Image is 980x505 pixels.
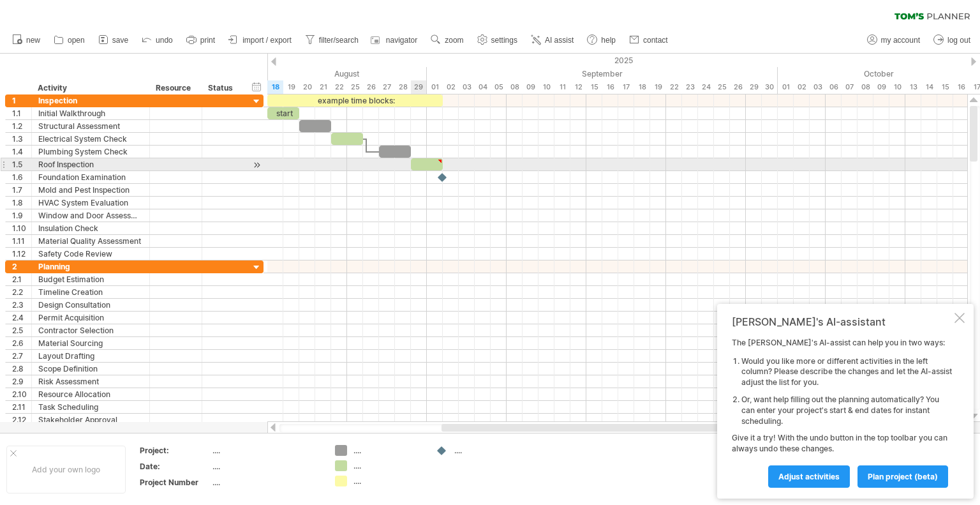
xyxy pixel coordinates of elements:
div: Tuesday, 16 September 2025 [602,80,618,94]
a: filter/search [302,32,362,49]
div: 1.6 [12,171,31,183]
div: 2.12 [12,414,31,426]
div: Wednesday, 15 October 2025 [937,80,953,94]
div: Scope Definition [38,363,143,375]
a: Adjust activities [768,465,850,488]
div: Budget Estimation [38,273,143,285]
div: Wednesday, 1 October 2025 [778,80,794,94]
div: Friday, 12 September 2025 [570,80,586,94]
div: Planning [38,260,143,273]
div: Friday, 19 September 2025 [650,80,666,94]
a: help [584,32,620,49]
div: Friday, 10 October 2025 [889,80,905,94]
div: Activity [38,82,142,94]
div: 1.2 [12,120,31,132]
div: 1.4 [12,146,31,158]
div: Layout Drafting [38,350,143,362]
div: Project Number [140,477,210,488]
div: example time blocks: [267,94,443,107]
div: .... [353,445,423,456]
span: plan project (beta) [868,472,938,481]
div: Add your own logo [6,446,126,494]
span: open [68,36,85,45]
div: 1.7 [12,184,31,196]
div: Friday, 22 August 2025 [331,80,347,94]
span: contact [643,36,668,45]
span: undo [156,36,173,45]
a: save [95,32,132,49]
div: Electrical System Check [38,133,143,145]
a: zoom [427,32,467,49]
li: Would you like more or different activities in the left column? Please describe the changes and l... [741,356,952,388]
div: Tuesday, 26 August 2025 [363,80,379,94]
div: .... [353,476,423,486]
div: Resource [156,82,195,94]
a: undo [138,32,177,49]
div: Thursday, 2 October 2025 [794,80,810,94]
a: open [50,32,89,49]
div: Thursday, 11 September 2025 [554,80,570,94]
div: Wednesday, 17 September 2025 [618,80,634,94]
div: 1.1 [12,107,31,119]
div: .... [212,445,320,456]
a: plan project (beta) [857,465,948,488]
div: 1.11 [12,235,31,247]
div: 2.11 [12,401,31,413]
div: Window and Door Assessment [38,209,143,222]
div: Tuesday, 30 September 2025 [762,80,778,94]
div: Foundation Examination [38,171,143,183]
div: scroll to activity [251,158,263,172]
div: 2.9 [12,375,31,388]
div: [PERSON_NAME]'s AI-assistant [732,315,952,328]
div: Thursday, 21 August 2025 [315,80,331,94]
div: .... [353,460,423,471]
div: Plumbing System Check [38,146,143,158]
span: zoom [445,36,463,45]
div: Mold and Pest Inspection [38,184,143,196]
div: 1.9 [12,209,31,222]
span: import / export [242,36,292,45]
div: Date: [140,461,210,472]
li: Or, want help filling out the planning automatically? You can enter your project's start & end da... [741,395,952,426]
div: start [267,107,299,119]
a: AI assist [528,32,577,49]
div: Task Scheduling [38,401,143,413]
a: print [183,32,219,49]
div: Thursday, 16 October 2025 [953,80,969,94]
div: Thursday, 25 September 2025 [714,80,730,94]
div: Monday, 22 September 2025 [666,80,682,94]
div: Initial Walkthrough [38,107,143,119]
div: Wednesday, 27 August 2025 [379,80,395,94]
div: Wednesday, 3 September 2025 [459,80,475,94]
div: Contractor Selection [38,324,143,336]
div: Thursday, 18 September 2025 [634,80,650,94]
div: Monday, 25 August 2025 [347,80,363,94]
div: Inspection [38,94,143,107]
div: Tuesday, 19 August 2025 [283,80,299,94]
div: Tuesday, 9 September 2025 [523,80,538,94]
div: Status [208,82,236,94]
div: 2.8 [12,363,31,375]
div: Wednesday, 24 September 2025 [698,80,714,94]
div: 2.10 [12,388,31,400]
div: 2 [12,260,31,273]
div: Monday, 8 September 2025 [507,80,523,94]
div: 1.3 [12,133,31,145]
div: Structural Assessment [38,120,143,132]
div: September 2025 [427,67,778,80]
div: Tuesday, 2 September 2025 [443,80,459,94]
div: 1.10 [12,222,31,234]
span: save [112,36,128,45]
div: 2.5 [12,324,31,336]
div: Wednesday, 8 October 2025 [857,80,873,94]
div: 1.12 [12,248,31,260]
span: AI assist [545,36,574,45]
div: Friday, 3 October 2025 [810,80,826,94]
div: Wednesday, 10 September 2025 [538,80,554,94]
div: Friday, 29 August 2025 [411,80,427,94]
span: navigator [386,36,417,45]
a: my account [864,32,924,49]
span: new [26,36,40,45]
div: 2.1 [12,273,31,285]
div: 2.6 [12,337,31,349]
